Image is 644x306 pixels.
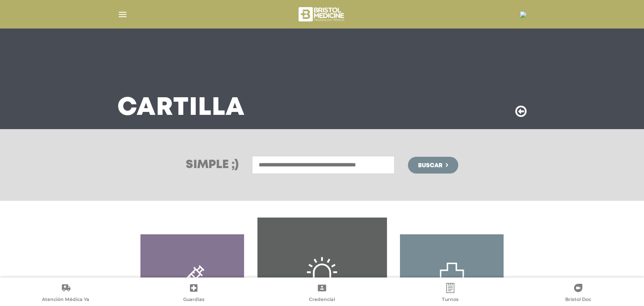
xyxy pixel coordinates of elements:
[297,4,347,24] img: bristol-medicine-blanco.png
[565,296,591,304] span: Bristol Doc
[183,296,205,304] span: Guardias
[442,296,459,304] span: Turnos
[42,296,89,304] span: Atención Médica Ya
[130,283,258,304] a: Guardias
[117,9,128,20] img: Cober_menu-lines-white.svg
[309,296,335,304] span: Credencial
[514,283,642,304] a: Bristol Doc
[117,97,245,119] h3: Cartilla
[2,283,130,304] a: Atención Médica Ya
[520,11,527,18] img: 22835
[408,157,458,174] button: Buscar
[186,159,239,171] h3: Simple ;)
[386,283,514,304] a: Turnos
[258,283,386,304] a: Credencial
[418,163,442,169] span: Buscar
